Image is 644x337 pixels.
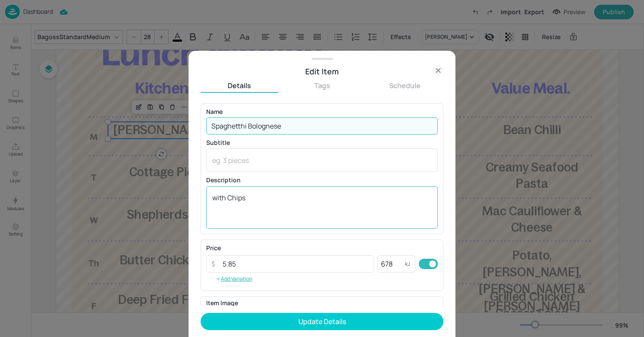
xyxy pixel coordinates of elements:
p: Item Image [206,300,438,306]
p: Description [206,177,438,183]
button: Update Details [201,313,443,330]
button: Add Variation [206,273,262,285]
button: Details [201,81,278,90]
p: Subtitle [206,140,438,146]
p: Price [206,245,221,251]
input: 10 [217,255,374,273]
p: kJ [405,261,410,267]
div: Edit Item [201,65,443,77]
button: Tags [283,81,361,90]
textarea: with Chips [212,193,432,221]
button: Schedule [366,81,443,90]
p: Name [206,109,438,115]
input: eg. Chicken Teriyaki Sushi Roll [206,117,438,135]
input: 429 [378,255,405,273]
